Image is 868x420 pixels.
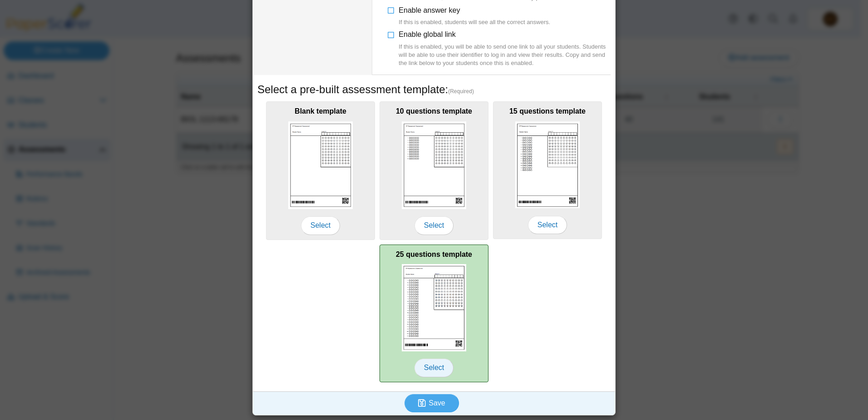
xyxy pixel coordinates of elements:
span: Select [528,216,567,234]
b: Blank template [295,107,346,115]
span: Select [414,359,454,377]
button: Save [404,394,459,412]
img: scan_sheet_15_questions.png [515,121,580,209]
b: 15 questions template [509,107,586,115]
img: scan_sheet_blank.png [288,121,353,209]
img: scan_sheet_25_questions.png [402,264,466,351]
span: Select [301,216,340,235]
div: If this is enabled, students will see all the correct answers. [399,18,550,26]
span: Select [414,216,454,235]
b: 10 questions template [396,107,472,115]
span: Save [429,399,445,407]
span: Enable answer key [399,6,550,27]
img: scan_sheet_10_questions.png [402,121,466,209]
span: (Required) [448,88,474,95]
b: 25 questions template [396,250,472,258]
div: If this is enabled, you will be able to send one link to all your students. Students will be able... [399,43,611,68]
span: Enable global link [399,30,611,67]
h5: Select a pre-built assessment template: [257,82,611,97]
